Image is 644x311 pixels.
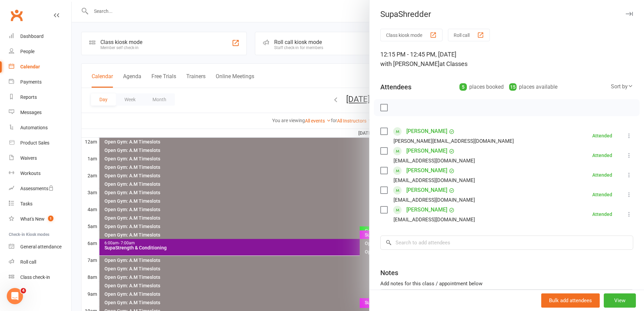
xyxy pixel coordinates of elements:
[406,185,447,196] a: [PERSON_NAME]
[592,192,612,197] div: Attended
[20,34,44,39] div: Dashboard
[20,140,49,146] div: Product Sales
[592,133,612,138] div: Attended
[393,215,475,224] div: [EMAIL_ADDRESS][DOMAIN_NAME]
[459,83,467,91] div: 5
[9,74,71,90] a: Payments
[20,64,40,69] div: Calendar
[20,79,42,85] div: Payments
[9,44,71,59] a: People
[9,59,71,74] a: Calendar
[509,82,557,92] div: places available
[20,259,36,265] div: Roll call
[380,50,633,69] div: 12:15 PM - 12:45 PM, [DATE]
[9,166,71,181] a: Workouts
[9,135,71,151] a: Product Sales
[48,216,53,221] span: 1
[380,236,633,250] input: Search to add attendees
[380,82,411,92] div: Attendees
[592,173,612,177] div: Attended
[9,120,71,135] a: Automations
[459,82,504,92] div: places booked
[9,29,71,44] a: Dashboard
[20,49,34,54] div: People
[20,155,37,161] div: Waivers
[20,244,62,249] div: General attendance
[406,146,447,156] a: [PERSON_NAME]
[21,288,26,293] span: 4
[9,105,71,120] a: Messages
[20,201,32,206] div: Tasks
[448,29,490,41] button: Roll call
[20,125,48,130] div: Automations
[9,254,71,270] a: Roll call
[541,293,600,308] button: Bulk add attendees
[8,7,25,24] a: Clubworx
[439,60,468,67] span: at Classes
[380,280,633,288] div: Add notes for this class / appointment below
[592,153,612,158] div: Attended
[604,293,636,308] button: View
[393,137,514,146] div: [PERSON_NAME][EMAIL_ADDRESS][DOMAIN_NAME]
[406,204,447,215] a: [PERSON_NAME]
[9,239,71,254] a: General attendance kiosk mode
[9,151,71,166] a: Waivers
[369,9,644,19] div: SupaShredder
[20,110,42,115] div: Messages
[406,165,447,176] a: [PERSON_NAME]
[406,126,447,137] a: [PERSON_NAME]
[9,181,71,196] a: Assessments
[20,274,50,280] div: Class check-in
[592,212,612,217] div: Attended
[7,288,23,304] iframe: Intercom live chat
[380,60,439,67] span: with [PERSON_NAME]
[9,270,71,285] a: Class kiosk mode
[20,216,45,222] div: What's New
[20,171,41,176] div: Workouts
[393,196,475,204] div: [EMAIL_ADDRESS][DOMAIN_NAME]
[380,29,443,41] button: Class kiosk mode
[380,268,398,277] div: Notes
[20,186,54,191] div: Assessments
[9,196,71,212] a: Tasks
[9,212,71,227] a: What's New1
[509,83,517,91] div: 15
[9,90,71,105] a: Reports
[611,82,633,91] div: Sort by
[393,176,475,185] div: [EMAIL_ADDRESS][DOMAIN_NAME]
[20,94,37,100] div: Reports
[393,156,475,165] div: [EMAIL_ADDRESS][DOMAIN_NAME]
